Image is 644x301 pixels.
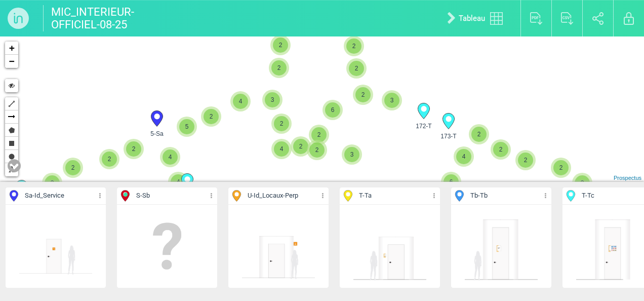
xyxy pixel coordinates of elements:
span: 2 [349,61,364,76]
img: locked.svg [624,12,634,25]
a: Prospectus [614,175,641,181]
span: 2 [311,127,327,142]
span: 2 [309,142,325,158]
span: 2 [65,160,80,175]
span: 2 [271,60,287,76]
span: 2 [45,175,60,191]
span: 2 [355,87,371,102]
span: 5-Sa [144,129,170,138]
span: U - Id_Locaux-Perp [248,191,298,201]
span: 172-T [411,122,437,131]
img: 113736760203.png [18,209,93,284]
img: 114826134325.png [241,209,316,284]
span: 4 [163,149,178,165]
img: 070754392476.png [464,209,539,284]
img: 070754392477.png [352,209,427,284]
img: share.svg [592,12,604,25]
span: 2 [102,152,117,167]
span: 2 [518,153,533,168]
p: MIC_INTERIEUR-OFFICIEL-08-25 [43,5,144,31]
span: 173-T [435,132,462,141]
span: 2 [346,39,361,54]
span: 3 [344,147,359,162]
span: 2 [273,37,288,53]
a: Rectangle [5,137,18,150]
span: 3 [265,92,280,107]
span: 2 [274,116,289,131]
a: Polyline [5,97,18,110]
a: Polygon [5,124,18,137]
img: tableau.svg [490,12,503,25]
span: Sa - Id_Service [25,191,64,201]
span: 4 [274,141,289,157]
span: 5 [179,119,194,134]
span: 2 [575,175,590,191]
a: Tableau [439,2,515,34]
span: 2 [493,142,508,157]
a: Arrow [5,110,18,124]
span: 6 [325,102,340,118]
span: T - Tc [582,191,594,201]
span: 2 [293,139,308,154]
a: Zoom avant [5,42,18,55]
span: 2 [553,160,569,175]
span: 3 [384,93,399,108]
span: 4 [456,149,471,164]
span: 4 [233,94,248,109]
span: 2 [126,141,141,157]
font: Tableau [459,13,485,24]
img: empty.png [130,209,205,284]
span: T - Ta [359,191,372,201]
img: export_csv.svg [561,12,574,25]
a: Circle [5,150,18,163]
img: export_pdf.svg [530,12,543,25]
span: Tb - Tb [470,191,488,201]
span: 2 [471,127,487,142]
a: Zoom arrière [5,55,18,68]
span: 2 [204,109,219,124]
span: 6 [444,174,459,190]
span: 4 [171,174,186,190]
span: S - Sb [136,191,150,201]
